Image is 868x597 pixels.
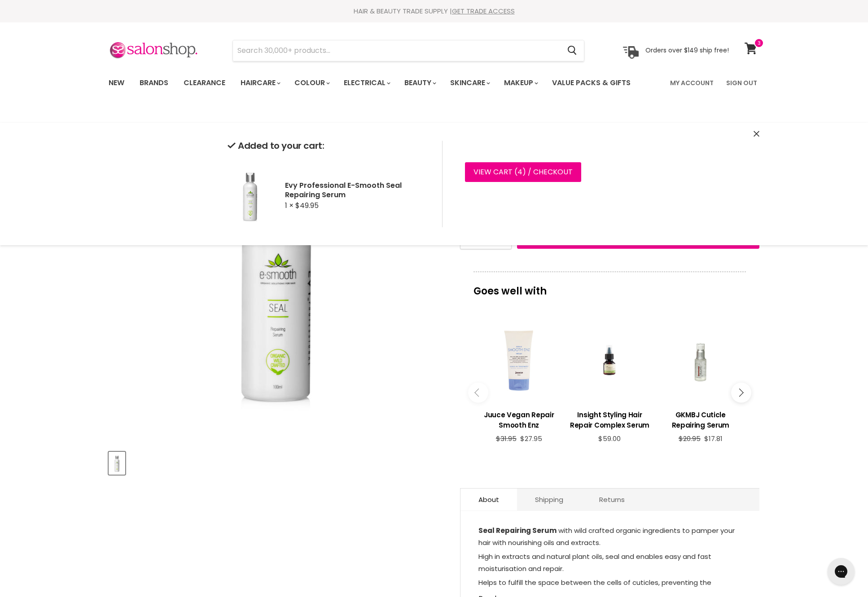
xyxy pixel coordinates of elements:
[97,7,771,16] div: HAIR & BEAUTY TRADE SUPPLY |
[107,449,445,475] div: Product thumbnails
[520,434,542,443] span: $27.95
[177,74,232,92] a: Clearance
[645,46,729,54] p: Orders over $149 ship free!
[517,489,581,510] a: Shipping
[478,410,560,430] h3: Juuce Vegan Repair Smooth Enz
[478,403,560,435] a: View product:Juuce Vegan Repair Smooth Enz
[497,74,544,92] a: Makeup
[496,434,517,443] span: $31.95
[665,74,719,92] a: My Account
[109,108,444,443] div: Evy Professional E-Smooth Seal Repairing Serum image. Click or Scroll to Zoom.
[473,272,746,301] p: Goes well with
[337,74,396,92] a: Electrical
[295,200,319,211] span: $49.95
[660,410,741,430] h3: GKMBJ Cuticle Repairing Serum
[823,555,859,588] iframe: Gorgias live chat messenger
[460,489,517,510] a: About
[478,550,741,576] p: High in extracts and natural plant oils, seal and enables easy and fast moisturisation and repair.
[102,70,651,96] ul: Main menu
[102,74,131,92] a: New
[285,181,428,199] h2: Evy Professional E-Smooth Seal Repairing Serum
[721,74,763,92] a: Sign Out
[232,40,584,61] form: Product
[285,200,294,211] span: 1 ×
[110,453,124,474] img: Evy Professional E-Smooth Seal Repairing Serum
[517,167,522,177] span: 4
[704,434,723,443] span: $17.81
[598,434,621,443] span: $59.00
[452,6,515,16] a: GET TRADE ACCESS
[569,410,650,430] h3: Insight Styling Hair Repair Complex Serum
[679,434,701,443] span: $20.95
[228,164,272,227] img: Evy Professional E-Smooth Seal Repairing Serum
[109,452,125,475] button: Evy Professional E-Smooth Seal Repairing Serum
[233,40,560,61] input: Search
[581,489,643,510] a: Returns
[398,74,442,92] a: Beauty
[228,141,428,151] h2: Added to your cart:
[288,74,335,92] a: Colour
[660,403,741,435] a: View product:GKMBJ Cuticle Repairing Serum
[234,74,286,92] a: Haircare
[478,524,741,550] p: with wild crafted organic ingredients to pamper your hair with nourishing oils and extracts.
[478,526,557,535] strong: Seal Repairing Serum
[560,40,584,61] button: Search
[133,74,175,92] a: Brands
[97,70,771,96] nav: Main
[443,74,495,92] a: Skincare
[569,403,650,435] a: View product:Insight Styling Hair Repair Complex Serum
[545,74,637,92] a: Value Packs & Gifts
[754,130,759,139] button: Close
[465,162,581,182] a: View cart (4) / Checkout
